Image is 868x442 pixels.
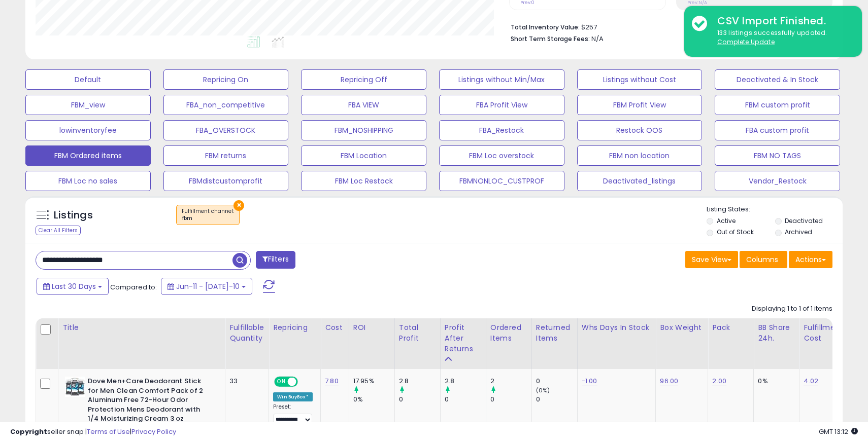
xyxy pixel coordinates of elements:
[131,427,176,436] a: Privacy Policy
[439,95,564,115] button: FBA Profit View
[399,322,436,344] div: Total Profit
[536,386,550,394] small: (0%)
[708,318,754,369] th: CSV column name: cust_attr_2_pack
[707,205,842,214] p: Listing States:
[176,281,240,291] span: Jun-11 - [DATE]-10
[25,120,151,140] button: lowinventoryfee
[87,427,130,436] a: Terms of Use
[161,278,252,295] button: Jun-11 - [DATE]-10
[445,322,482,354] div: Profit After Returns
[577,69,703,90] button: Listings without Cost
[163,69,289,90] button: Repricing On
[490,377,531,386] div: 2
[163,95,289,115] button: FBA_non_competitive
[717,38,775,46] u: Complete Update
[25,95,151,115] button: FBM_view
[804,322,843,344] div: Fulfillment Cost
[399,395,440,404] div: 0
[273,392,313,401] div: Win BuyBox *
[819,427,858,436] span: 2025-08-10 13:12 GMT
[301,145,426,166] button: FBM Location
[656,318,708,369] th: CSV column name: cust_attr_5_box weight
[439,171,564,191] button: FBMNONLOC_CUSTPROF
[273,403,313,426] div: Preset:
[577,171,703,191] button: Deactivated_listings
[25,69,151,90] button: Default
[577,120,703,140] button: Restock OOS
[746,254,778,265] span: Columns
[296,378,313,386] span: OFF
[445,395,486,404] div: 0
[65,377,85,397] img: 61Ik0rcKkOL._SL40_.jpg
[301,95,426,115] button: FBA VIEW
[511,34,590,43] b: Short Term Storage Fees:
[717,228,754,236] label: Out of Stock
[110,282,157,292] span: Compared to:
[325,322,345,333] div: Cost
[715,69,840,90] button: Deactivated & In Stock
[88,377,211,426] b: Dove Men+Care Deodorant Stick for Men Clean Comfort Pack of 2 Aluminum Free 72-Hour Odor Protecti...
[273,322,316,333] div: Repricing
[577,318,656,369] th: CSV column name: cust_attr_1_whs days in stock
[740,251,787,268] button: Columns
[511,23,580,31] b: Total Inventory Value:
[163,120,289,140] button: FBA_OVERSTOCK
[710,28,854,47] div: 133 listings successfully updated.
[789,251,832,268] button: Actions
[353,377,394,386] div: 17.95%
[36,226,81,235] div: Clear All Filters
[399,377,440,386] div: 2.8
[536,377,577,386] div: 0
[785,228,812,236] label: Archived
[511,20,825,32] li: $257
[785,216,823,225] label: Deactivated
[591,34,604,44] span: N/A
[182,207,234,223] span: Fulfillment channel :
[163,145,289,166] button: FBM returns
[712,322,749,333] div: Pack
[660,376,678,386] a: 96.00
[233,200,244,211] button: ×
[536,395,577,404] div: 0
[715,120,840,140] button: FBA custom profit
[712,376,726,386] a: 2.00
[439,69,564,90] button: Listings without Min/Max
[182,215,234,222] div: fbm
[536,322,573,344] div: Returned Items
[660,322,704,333] div: Box weight
[37,278,109,295] button: Last 30 Days
[353,322,390,333] div: ROI
[275,378,288,386] span: ON
[445,377,486,386] div: 2.8
[577,145,703,166] button: FBM non location
[229,377,261,386] div: 33
[582,376,597,386] a: -1.00
[25,145,151,166] button: FBM Ordered items
[62,322,221,333] div: Title
[758,322,795,344] div: BB Share 24h.
[715,145,840,166] button: FBM NO TAGS
[301,69,426,90] button: Repricing Off
[577,95,703,115] button: FBM Profit View
[490,395,531,404] div: 0
[10,427,47,436] strong: Copyright
[752,304,832,314] div: Displaying 1 to 1 of 1 items
[804,376,818,386] a: 4.02
[25,171,151,191] button: FBM Loc no sales
[229,322,264,344] div: Fulfillable Quantity
[10,427,176,437] div: seller snap | |
[582,322,652,333] div: Whs days in stock
[439,120,564,140] button: FBA_Restock
[301,171,426,191] button: FBM Loc Restock
[301,120,426,140] button: FBM_NOSHIPPING
[715,95,840,115] button: FBM custom profit
[163,171,289,191] button: FBMdistcustomprofit
[325,376,339,386] a: 7.80
[439,145,564,166] button: FBM Loc overstock
[52,281,96,291] span: Last 30 Days
[715,171,840,191] button: Vendor_Restock
[353,395,394,404] div: 0%
[490,322,527,344] div: Ordered Items
[758,377,791,386] div: 0%
[256,251,295,269] button: Filters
